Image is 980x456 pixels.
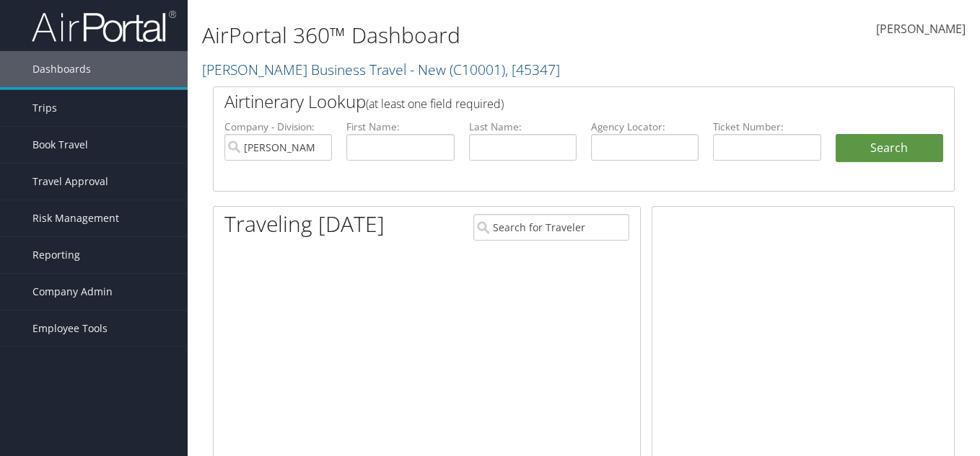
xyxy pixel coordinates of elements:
span: Book Travel [32,127,88,163]
label: Ticket Number: [713,120,821,134]
a: [PERSON_NAME] [876,7,966,52]
span: Company Admin [32,274,113,310]
h1: AirPortal 360™ Dashboard [202,20,711,50]
span: Travel Approval [32,164,108,200]
span: ( C10001 ) [450,60,505,79]
label: Last Name: [469,120,577,134]
label: First Name: [346,120,454,134]
span: , [ 45347 ] [505,60,560,79]
label: Company - Division: [224,120,332,134]
label: Agency Locator: [591,120,699,134]
span: Reporting [32,237,80,273]
span: Dashboards [32,51,91,87]
span: Risk Management [32,200,119,236]
a: [PERSON_NAME] Business Travel - New [202,60,560,79]
input: Search for Traveler [473,214,629,241]
button: Search [836,134,943,163]
span: (at least one field required) [366,96,504,112]
span: [PERSON_NAME] [876,21,966,37]
img: airportal-logo.png [32,9,176,43]
h1: Traveling [DATE] [224,209,385,239]
span: Trips [32,90,57,126]
span: Employee Tools [32,310,108,347]
h2: Airtinerary Lookup [224,89,882,114]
